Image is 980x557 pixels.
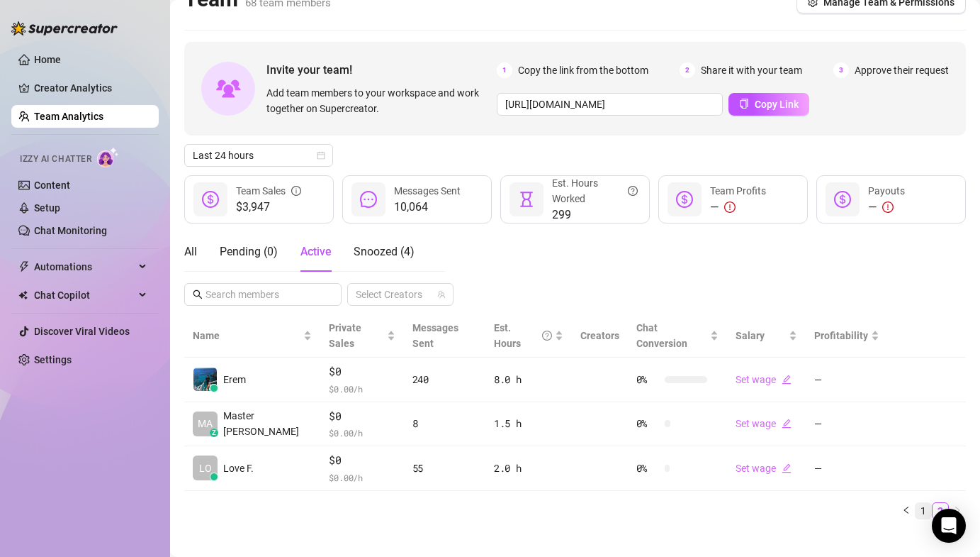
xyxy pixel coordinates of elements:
[898,502,915,519] li: Previous Page
[806,358,888,402] td: —
[728,93,809,116] button: Copy Link
[868,185,905,197] span: Payouts
[868,199,905,216] div: —
[184,314,320,358] th: Name
[572,314,628,358] th: Creators
[34,77,147,99] a: Creator Analytics
[636,372,659,387] span: 0 %
[834,191,851,208] span: dollar-circle
[193,289,203,299] span: search
[223,461,254,476] span: Love F.
[236,183,301,199] div: Team Sales
[199,461,212,476] span: LO
[34,111,103,122] a: Team Analytics
[266,85,491,116] span: Add team members to your workspace and work together on Supercreator.
[329,363,395,380] span: $0
[736,330,765,341] span: Salary
[184,243,197,260] div: All
[34,202,60,214] a: Setup
[34,354,72,365] a: Settings
[205,287,322,302] input: Search members
[223,372,246,387] span: Erem
[437,290,446,299] span: team
[394,185,461,197] span: Messages Sent
[833,62,849,78] span: 3
[34,54,61,65] a: Home
[34,326,130,337] a: Discover Viral Videos
[20,153,91,166] span: Izzy AI Chatter
[329,426,395,440] span: $ 0.00 /h
[782,375,792,385] span: edit
[701,62,802,78] span: Share it with your team
[736,418,792,429] a: Set wageedit
[518,191,535,208] span: hourglass
[933,503,948,519] a: 2
[394,199,461,216] span: 10,064
[676,191,693,208] span: dollar-circle
[949,502,966,519] li: Next Page
[329,452,395,469] span: $0
[953,506,962,514] span: right
[552,175,638,206] div: Est. Hours Worked
[198,416,213,431] span: MA
[782,419,792,429] span: edit
[710,185,766,197] span: Team Profits
[34,284,135,307] span: Chat Copilot
[300,245,331,258] span: Active
[724,202,736,213] span: exclamation-circle
[291,183,301,199] span: info-circle
[636,461,659,476] span: 0 %
[11,21,118,35] img: logo-BBDzfeDw.svg
[236,199,301,216] span: $3,947
[494,320,552,351] div: Est. Hours
[755,99,799,110] span: Copy Link
[220,243,278,260] div: Pending ( 0 )
[329,408,395,425] span: $0
[412,461,477,476] div: 55
[932,502,949,519] li: 2
[916,503,931,519] a: 1
[18,290,28,300] img: Chat Copilot
[193,145,325,166] span: Last 24 hours
[806,446,888,491] td: —
[494,461,563,476] div: 2.0 h
[494,416,563,431] div: 1.5 h
[193,368,217,391] img: Erem
[628,175,638,206] span: question-circle
[814,330,868,341] span: Profitability
[949,502,966,519] button: right
[360,191,377,208] span: message
[636,322,687,349] span: Chat Conversion
[932,509,966,543] div: Open Intercom Messenger
[97,147,119,167] img: AI Chatter
[329,470,395,485] span: $ 0.00 /h
[902,506,911,514] span: left
[193,328,300,343] span: Name
[806,402,888,447] td: —
[34,225,107,236] a: Chat Monitoring
[552,206,638,224] span: 299
[782,463,792,473] span: edit
[882,202,894,213] span: exclamation-circle
[329,322,361,349] span: Private Sales
[636,416,659,431] span: 0 %
[898,502,915,519] button: left
[223,408,312,439] span: Master [PERSON_NAME]
[202,191,219,208] span: dollar-circle
[18,261,30,272] span: thunderbolt
[317,151,325,160] span: calendar
[412,416,477,431] div: 8
[736,374,792,385] a: Set wageedit
[710,199,766,216] div: —
[855,62,949,78] span: Approve their request
[34,180,70,191] a: Content
[494,372,563,387] div: 8.0 h
[329,382,395,396] span: $ 0.00 /h
[497,62,512,78] span: 1
[34,255,135,278] span: Automations
[680,62,695,78] span: 2
[739,99,749,109] span: copy
[210,429,218,437] div: z
[542,320,552,351] span: question-circle
[412,372,477,387] div: 240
